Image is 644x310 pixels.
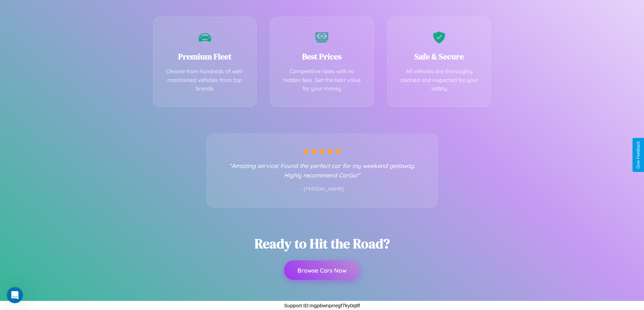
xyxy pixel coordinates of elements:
[164,51,246,62] h3: Premium Fleet
[398,51,481,62] h3: Safe & Secure
[281,67,363,93] p: Competitive rates with no hidden fees. Get the best value for your money
[255,234,390,253] h2: Ready to Hit the Road?
[7,287,23,303] iframe: Intercom live chat
[398,67,481,93] p: All vehicles are thoroughly cleaned and inspected for your safety
[221,161,424,180] p: "Amazing service! Found the perfect car for my weekend getaway. Highly recommend CarGo!"
[221,185,424,194] p: - [PERSON_NAME]
[164,67,246,93] p: Choose from hundreds of well-maintained vehicles from top brands
[284,301,360,310] p: Support ID: mgpbwnprregf7ky0q8f
[281,51,363,62] h3: Best Prices
[284,260,360,280] button: Browse Cars Now
[636,141,641,169] div: Give Feedback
